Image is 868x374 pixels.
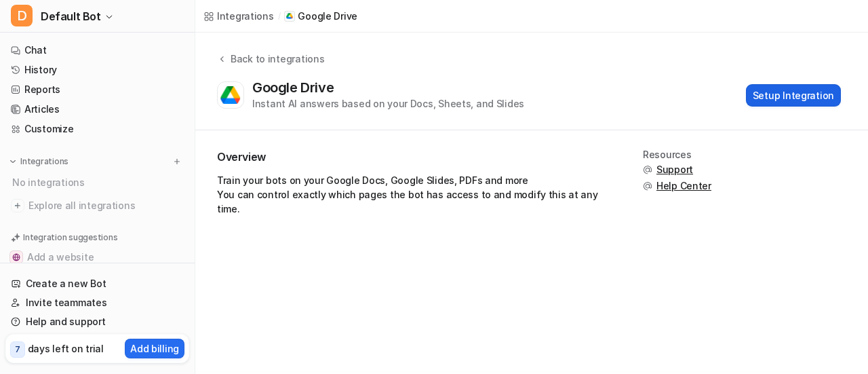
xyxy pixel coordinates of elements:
a: Reports [5,80,189,99]
p: Google Drive [298,10,357,23]
img: explore all integrations [11,199,24,212]
img: menu_add.svg [172,157,182,166]
button: Setup Integration [746,84,841,107]
span: D [11,5,33,26]
a: Explore all integrations [5,196,189,215]
p: Integration suggestions [23,231,117,244]
a: Integrations [203,9,274,23]
span: Explore all integrations [28,195,184,217]
button: Integrations [5,155,73,168]
div: Resources [643,149,711,160]
div: Google Drive [252,79,339,96]
a: Chat [5,41,189,60]
p: Train your bots on your Google Docs, Google Slides, PDFs and more You can control exactly which p... [217,173,610,216]
p: 7 [15,343,20,356]
a: Customize [5,119,189,138]
img: expand menu [8,157,18,166]
span: Support [656,163,693,176]
p: Integrations [20,156,68,167]
button: Support [643,163,711,176]
div: Instant AI answers based on your Docs, Sheets, and Slides [252,96,524,111]
a: Articles [5,100,189,119]
button: Add a websiteAdd a website [5,246,189,268]
a: Help and support [5,312,189,331]
span: Default Bot [41,7,101,26]
div: Integrations [217,9,274,23]
div: No integrations [8,171,189,193]
img: Google Drive icon [286,13,293,19]
p: days left on trial [28,341,104,356]
div: Back to integrations [226,52,324,66]
span: / [278,10,281,22]
button: Back to integrations [217,52,324,79]
a: Invite teammates [5,293,189,312]
img: Add a website [12,253,20,261]
img: Google Drive logo [220,86,241,105]
button: Add billing [125,339,184,358]
img: support.svg [643,181,652,191]
span: Help Center [656,179,711,193]
a: History [5,60,189,79]
img: support.svg [643,165,652,174]
button: Help Center [643,179,711,193]
a: Google Drive iconGoogle Drive [284,10,357,23]
p: Add billing [130,341,179,356]
h2: Overview [217,149,610,165]
a: Create a new Bot [5,274,189,293]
